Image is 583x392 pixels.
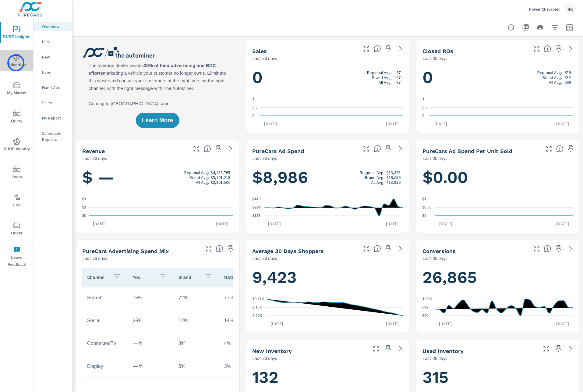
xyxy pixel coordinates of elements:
[42,23,67,30] p: Overview
[89,221,110,227] p: [DATE]
[566,244,576,254] a: See more details in report
[556,145,564,152] span: Average cost of advertising per each vehicle sold at the dealer over the selected date range. The...
[383,244,393,254] span: Save this to your personalized report
[42,54,67,60] p: New
[383,344,393,354] span: Save this to your personalized report
[42,39,67,45] p: PIPA
[554,44,564,54] span: Save this to your personalized report
[422,97,425,101] text: 1
[374,45,381,52] span: Number of vehicles sold by the dealership over the selected date range. [Source: This data is sou...
[422,355,447,362] p: Last 30 days
[253,55,277,62] p: Last 30 days
[382,221,403,227] p: [DATE]
[196,180,209,185] p: All Avg:
[422,367,573,388] h1: 315
[82,167,233,188] h1: $ —
[422,314,429,318] text: 690
[422,114,425,118] text: 0
[422,205,432,210] text: $0.50
[128,359,174,374] td: — %
[544,144,554,154] button: Make Fullscreen
[82,205,87,210] text: $1
[224,274,246,280] p: National
[34,37,72,46] div: PIPA
[372,75,392,80] p: Brand Avg:
[214,144,223,154] span: Save this to your personalized report
[253,248,324,254] h5: Average 30 Days Shoppers
[82,214,87,218] text: $0
[396,144,405,154] a: See more details in report
[566,44,576,54] a: See more details in report
[422,348,464,354] h5: Used Inventory
[362,244,371,254] button: Make Fullscreen
[82,148,105,154] h5: Revenue
[422,248,456,254] h5: Conversions
[382,121,403,127] p: [DATE]
[2,54,31,69] span: Advertise
[371,180,384,185] p: All Avg:
[2,26,31,41] span: PURE Insights
[529,6,560,12] p: Power Chevrolet
[422,305,429,310] text: 892
[542,75,562,80] p: Brand Avg:
[219,359,265,374] td: 3%
[204,244,214,254] button: Make Fullscreen
[396,80,401,85] p: 97
[422,197,427,201] text: $1
[253,297,264,301] text: 10.21K
[219,336,265,351] td: 4%
[264,221,285,227] p: [DATE]
[2,138,31,153] span: PURE Identity
[544,245,551,252] span: The number of dealer-specified goals completed by a visitor. [Source: This data is provided by th...
[253,48,267,54] h5: Sales
[253,97,255,101] text: 1
[253,105,258,110] text: 0.5
[422,67,573,88] h1: 0
[128,336,174,351] td: — %
[253,367,403,388] h1: 132
[226,144,235,154] a: See more details in report
[2,246,31,268] span: Leave Feedback
[565,4,576,15] div: BK
[554,244,564,254] span: Save this to your personalized report
[383,144,393,154] span: Save this to your personalized report
[387,170,401,175] p: $13,393
[34,113,72,123] div: My Report
[564,70,571,75] p: 639
[253,267,403,288] h1: 9,423
[253,67,403,88] h1: 0
[216,245,223,252] span: This table looks at how you compare to the amount of budget you spend per channel as opposed to y...
[422,105,428,110] text: 0.5
[82,248,169,254] h5: PureCars Advertising Spend Mix
[387,180,401,185] p: $13,816
[544,45,551,52] span: Number of Repair Orders Closed by the selected dealership group over the selected time range. [So...
[2,166,31,181] span: Tools
[534,21,546,34] button: Print Report
[362,144,371,154] button: Make Fullscreen
[253,167,403,188] h1: $8,986
[178,274,200,280] p: Brand
[2,82,31,97] span: My Market
[549,21,561,34] button: Apply Filters
[219,290,265,305] td: 77%
[396,244,405,254] a: See more details in report
[520,21,532,34] button: "Export Report to PDF"
[564,75,571,80] p: 635
[566,144,576,154] span: Save this to your personalized report
[211,180,231,185] p: $3,861,506
[204,145,211,152] span: Total sales revenue over the selected date range. [Source: This data is sourced from the dealer’s...
[82,336,128,351] td: ConnectedTv
[542,344,551,354] button: Make Fullscreen
[552,121,573,127] p: [DATE]
[422,267,573,288] h1: 26,865
[174,336,219,351] td: 3%
[82,313,128,328] td: Social
[422,48,453,54] h5: Closed ROs
[226,244,235,254] span: Save this to your personalized report
[260,121,281,127] p: [DATE]
[42,130,67,142] p: Scheduled Reports
[87,274,108,280] p: Channel
[42,84,67,91] p: Fixed Ops
[2,194,31,209] span: Tier2
[34,129,72,144] div: Scheduled Reports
